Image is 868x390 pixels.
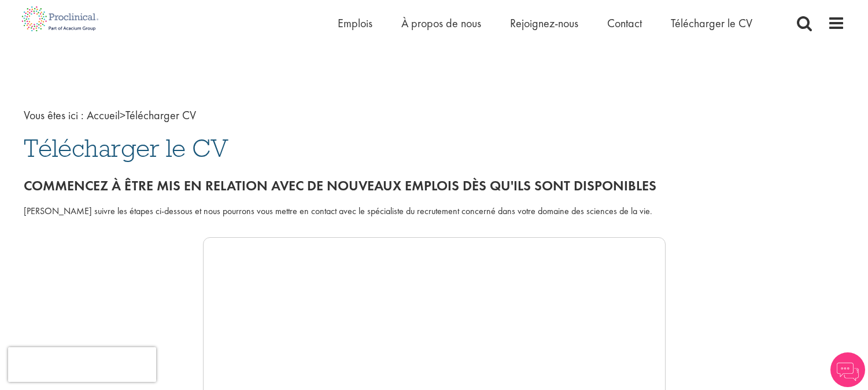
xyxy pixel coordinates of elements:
[24,108,84,123] font: Vous êtes ici :
[401,16,481,31] a: À propos de nous
[125,108,196,123] font: Télécharger CV
[8,347,156,382] iframe: reCAPTCHA
[24,205,652,217] font: [PERSON_NAME] suivre les étapes ci-dessous et nous pourrons vous mettre en contact avec le spécia...
[607,16,642,31] a: Contact
[24,133,228,164] font: Télécharger le CV
[830,352,865,387] img: Chatbot
[87,108,120,123] a: breadcrumb link
[24,176,656,194] font: Commencez à être mis en relation avec de nouveaux emplois dès qu'ils sont disponibles
[510,16,578,31] a: Rejoignez-nous
[671,16,752,31] a: Télécharger le CV
[338,16,372,31] a: Emplois
[87,108,120,123] font: Accueil
[120,108,125,123] font: >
